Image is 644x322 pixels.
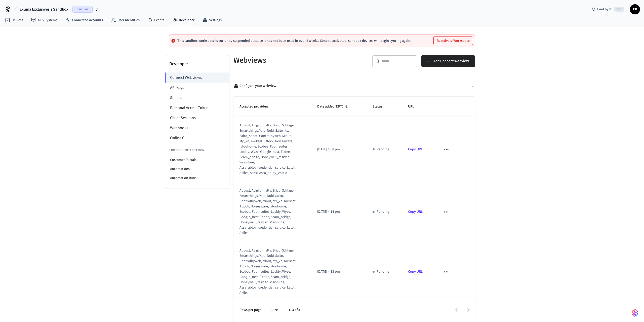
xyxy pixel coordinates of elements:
[165,155,229,164] li: Customer Portals
[165,123,229,133] li: Webhooks
[177,39,411,43] p: This sandbox workspace is currently suspended because it has not been used in over 2 weeks. Once ...
[1,16,27,25] a: Devices
[239,103,275,111] span: Accepted providers
[377,209,389,214] p: Pending
[408,147,423,152] a: Copy URL
[408,209,423,214] a: Copy URL
[614,7,624,12] span: Ctrl K
[165,73,229,83] li: Connect Webviews
[239,307,262,313] p: Rows per page:
[373,103,389,111] span: Status
[239,123,299,176] div: august, avigilon_alta, brivo, schlage, smartthings, yale, nuki, salto_ks, salto_space, controlbyw...
[317,209,360,214] p: [DATE] 4:14 pm
[165,83,229,93] li: API Keys
[433,58,469,64] span: Add Connect Webview
[317,147,360,152] p: [DATE] 5:58 pm
[597,7,613,12] span: Find by ID
[233,83,276,89] div: Configure your webview
[632,309,638,317] img: SeamLogoGradient.69752ec5.svg
[377,269,389,274] p: Pending
[408,103,421,111] span: URL
[317,103,350,111] span: Date added(EDT)
[107,16,144,25] a: User Identities
[165,145,229,155] li: Low Code Integration
[233,79,475,93] button: Configure your webview
[198,16,226,25] a: Settings
[588,5,628,14] div: Find by IDCtrl K
[239,188,299,236] div: august, avigilon_alta, brivo, schlage, smartthings, yale, nuki, salto, controlbyweb, minut, my_2n...
[317,269,360,274] p: [DATE] 4:13 pm
[165,93,229,103] li: Spaces
[233,97,475,302] table: sticky table
[165,173,229,183] li: Automation Runs
[144,16,168,25] a: Events
[268,306,280,314] div: 10
[165,164,229,173] li: Automations
[27,16,61,25] a: ACS Systems
[289,307,300,313] p: 1–3 of 3
[630,4,640,14] button: ER
[377,147,389,152] p: Pending
[408,269,423,274] a: Copy URL
[169,60,225,67] h3: Developer
[61,16,107,25] a: Connected Accounts
[233,55,351,65] h5: Webviews
[421,55,475,67] button: Add Connect Webview
[630,5,639,14] span: ER
[165,133,229,143] li: Online CLI
[20,6,68,12] span: Exuma Exclusives's Sandbox
[165,113,229,123] li: Client Sessions
[168,16,198,25] a: Developer
[434,37,473,45] button: Reactivate Workspace
[72,6,93,13] span: Sandbox
[165,103,229,113] li: Personal Access Tokens
[239,248,299,296] div: august, avigilon_alta, brivo, schlage, smartthings, yale, nuki, salto, controlbyweb, minut, my_2n...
